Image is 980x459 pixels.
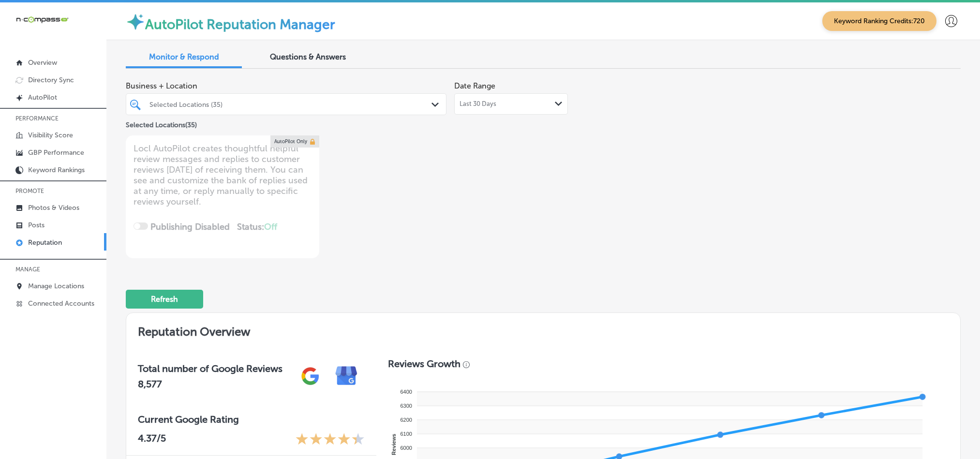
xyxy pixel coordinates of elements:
[149,100,432,108] div: Selected Locations (35)
[401,403,412,409] tspan: 6300
[28,299,94,308] p: Connected Accounts
[138,363,282,374] h3: Total number of Google Reviews
[126,313,960,346] h2: Reputation Overview
[401,389,412,395] tspan: 6400
[138,378,282,390] h2: 8,577
[28,93,57,102] p: AutoPilot
[28,282,84,290] p: Manage Locations
[28,76,74,84] p: Directory Sync
[270,52,346,61] span: Questions & Answers
[391,434,397,455] text: Reviews
[454,81,495,90] label: Date Range
[15,15,69,24] img: 660ab0bf-5cc7-4cb8-ba1c-48b5ae0f18e60NCTV_CLogo_TV_Black_-500x88.png
[28,238,62,247] p: Reputation
[126,290,203,309] button: Refresh
[388,358,460,370] h3: Reviews Growth
[28,221,45,229] p: Posts
[328,358,365,394] img: e7ababfa220611ac49bdb491a11684a6.png
[138,414,365,425] h3: Current Google Rating
[296,432,365,447] div: 4.37 Stars
[149,52,219,61] span: Monitor & Respond
[138,432,166,447] p: 4.37 /5
[28,166,85,174] p: Keyword Rankings
[401,431,412,437] tspan: 6100
[28,131,73,139] p: Visibility Score
[126,117,197,129] p: Selected Locations ( 35 )
[28,148,84,157] p: GBP Performance
[822,11,936,31] span: Keyword Ranking Credits: 720
[401,445,412,451] tspan: 6000
[126,81,446,90] span: Business + Location
[401,417,412,423] tspan: 6200
[126,12,145,31] img: autopilot-icon
[28,59,57,67] p: Overview
[292,358,328,394] img: gPZS+5FD6qPJAAAAABJRU5ErkJggg==
[28,204,79,212] p: Photos & Videos
[460,100,496,108] span: Last 30 Days
[145,16,335,32] label: AutoPilot Reputation Manager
